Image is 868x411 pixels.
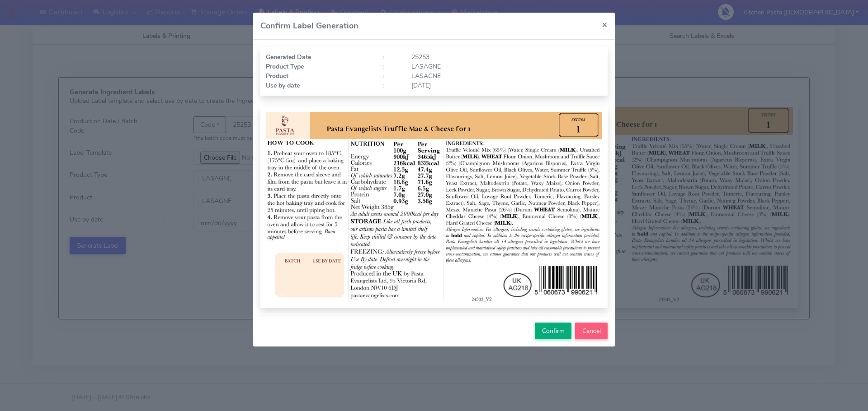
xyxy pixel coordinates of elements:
button: Confirm [535,323,571,339]
div: : [376,81,405,90]
div: : [376,62,405,71]
strong: Product [266,72,288,80]
div: LASAGNE [405,62,609,71]
strong: Use by date [266,81,300,90]
h4: Confirm Label Generation [260,20,359,32]
div: 25253 [405,52,609,62]
div: : [376,71,405,81]
img: Label Preview [266,112,602,302]
button: Cancel [575,323,608,339]
div: : [376,52,405,62]
strong: Product Type [266,62,304,71]
span: Confirm [542,327,565,335]
span: × [602,18,608,31]
div: [DATE] [405,81,609,90]
button: Close [594,13,615,37]
strong: Generated Date [266,53,311,61]
div: LASAGNE [405,71,609,81]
